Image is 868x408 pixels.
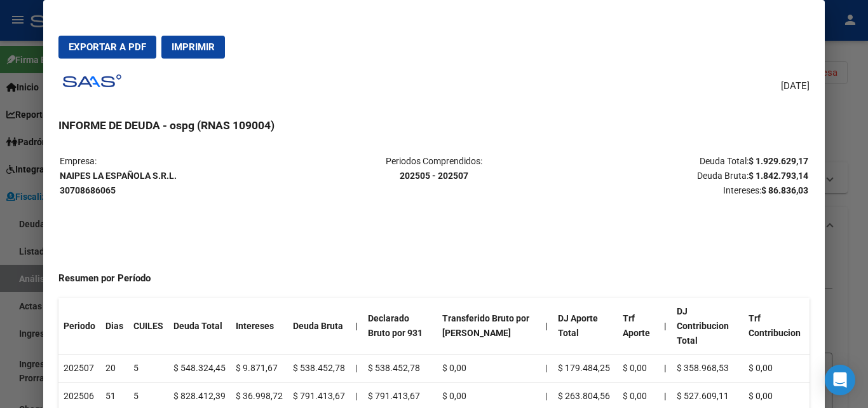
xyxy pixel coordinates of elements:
th: Deuda Bruta [288,298,350,355]
td: $ 358.968,53 [672,355,743,383]
td: $ 9.871,67 [231,355,288,383]
strong: 202505 - 202507 [400,171,468,181]
th: | [350,298,363,355]
td: $ 548.324,45 [168,355,231,383]
span: [DATE] [781,79,810,94]
button: Exportar a PDF [58,36,156,59]
td: $ 538.452,78 [288,355,350,383]
th: | [659,355,672,383]
td: | [540,355,553,383]
button: Imprimir [161,36,225,59]
p: Deuda Total: Deuda Bruta: Intereses: [560,154,808,197]
td: 202507 [58,355,100,383]
td: | [350,355,363,383]
th: Declarado Bruto por 931 [363,298,437,355]
strong: $ 1.842.793,14 [749,171,808,181]
th: DJ Contribucion Total [672,298,743,355]
th: Trf Contribucion [743,298,810,355]
th: DJ Aporte Total [553,298,618,355]
span: Exportar a PDF [69,41,146,53]
p: Periodos Comprendidos: [309,154,558,183]
td: 20 [100,355,128,383]
td: $ 0,00 [743,355,810,383]
p: Empresa: [60,154,308,197]
th: Periodo [58,298,100,355]
td: $ 179.484,25 [553,355,618,383]
th: Transferido Bruto por [PERSON_NAME] [437,298,539,355]
strong: $ 86.836,03 [761,185,808,195]
td: $ 0,00 [618,355,659,383]
td: $ 0,00 [437,355,539,383]
th: | [659,298,672,355]
td: $ 538.452,78 [363,355,437,383]
th: CUILES [128,298,168,355]
div: Open Intercom Messenger [825,365,855,395]
th: Trf Aporte [618,298,659,355]
th: Dias [100,298,128,355]
th: Intereses [231,298,288,355]
strong: NAIPES LA ESPAÑOLA S.R.L. 30708686065 [60,171,177,195]
strong: $ 1.929.629,17 [749,156,808,166]
th: Deuda Total [168,298,231,355]
td: 5 [128,355,168,383]
span: Imprimir [172,41,215,53]
h3: INFORME DE DEUDA - ospg (RNAS 109004) [58,117,809,134]
th: | [540,298,553,355]
h4: Resumen por Período [58,271,809,286]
